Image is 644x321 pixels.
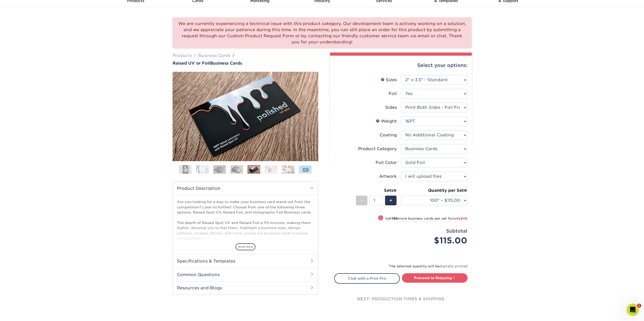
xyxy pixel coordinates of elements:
span: $49 [460,217,467,220]
strong: Subtotal [446,228,467,234]
span: 1 [637,304,641,308]
img: Business Cards 05 [247,166,260,174]
div: Sizes [381,77,397,83]
a: Raised UV or FoilBusiness Cards [173,61,318,66]
small: The selected quantity will be [388,264,468,268]
img: Business Cards 04 [230,165,243,174]
div: Sets [356,187,397,194]
h1: Business Cards [173,61,318,66]
img: Business Cards 03 [213,165,226,174]
iframe: Intercom live chat [627,304,639,316]
div: Foil [389,91,397,97]
img: Business Cards 01 [179,163,192,176]
div: Quantity per Set [401,187,467,194]
div: Coating [380,132,397,138]
img: Business Cards 06 [265,165,277,173]
span: ! [380,216,381,221]
div: Select your options: [334,56,468,75]
span: only [453,217,467,220]
span: Raised UV or Foil [173,61,210,66]
a: Business Cards [198,53,230,58]
strong: 150 [392,217,398,220]
a: digitally printed [439,264,468,268]
img: Business Cards 02 [196,165,209,174]
h2: Resources and Blogs [173,281,318,294]
span: + [389,197,392,204]
div: Sides [385,104,397,111]
h2: Common Questions [173,268,318,281]
img: Raised UV or Foil 05 [173,72,318,161]
a: Products [173,53,192,58]
img: Business Cards 07 [282,165,295,173]
img: Business Cards 08 [299,165,312,173]
h2: Product Description [173,182,318,195]
div: Product Category [358,146,397,152]
h2: Specifications & Templates [173,254,318,268]
div: Artwork [379,173,397,180]
p: Are you looking for a way to make your business card stand out from the competition? Look no furt... [177,199,314,298]
small: Get more business cards per set for [385,217,467,222]
span: show more [235,243,255,250]
div: Foil Color [376,160,397,166]
div: next: production times & shipping [334,284,468,314]
a: Proceed to Shipping [402,273,468,282]
div: $115.00 [405,234,467,247]
div: We are currently experiencing a technical issue with this product category. Our development team ... [173,17,472,49]
a: Chat with a Print Pro [334,273,400,283]
div: Weight [376,118,397,124]
span: - [360,197,363,204]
